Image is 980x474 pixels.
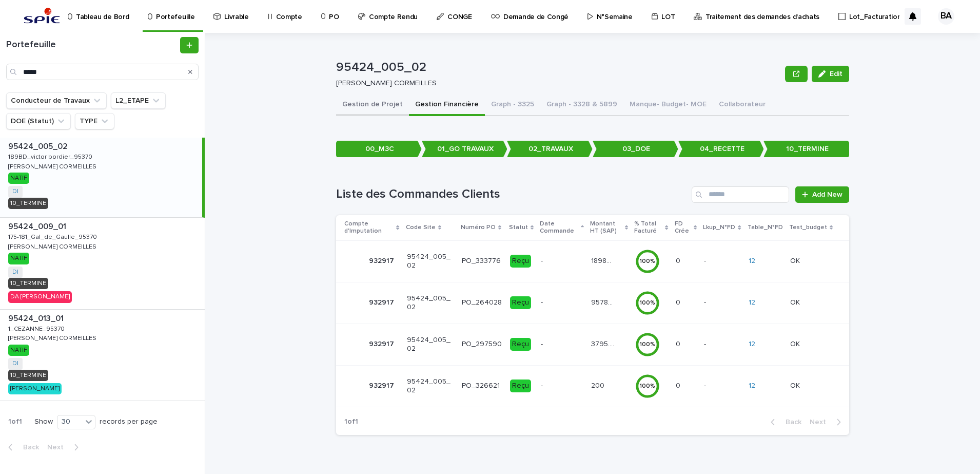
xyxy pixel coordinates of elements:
[21,6,63,27] img: svstPd6MQfCT1uX1QGkG
[676,296,682,307] p: 0
[8,383,62,394] div: [PERSON_NAME]
[461,222,496,233] p: Numéro PO
[8,253,29,264] div: NATIF
[336,60,781,75] p: 95424_005_02
[485,94,540,116] button: Graph - 3325
[12,269,18,276] a: DI
[810,419,832,426] span: Next
[111,92,166,109] button: L2_ETAPE
[6,92,107,109] button: Conducteur de Travaux
[6,113,71,129] button: DOE (Statut)
[678,141,764,158] p: 04_RECETTE
[540,94,623,116] button: Graph - 3328 & 5899
[830,70,842,78] span: Edit
[8,370,48,381] div: 10_TERMINE
[541,340,583,349] p: -
[749,298,755,307] a: 12
[336,141,422,158] p: 00_M3C
[57,416,82,427] div: 30
[336,282,849,324] tr: 932917932917 95424_005_02PO_264028Reçu-95788.2395788.23 100%00 -- 12 OKOK
[407,294,454,312] p: 95424_005_02
[591,255,616,266] p: 18985.2
[509,222,528,233] p: Statut
[462,340,502,349] p: PO_297590
[407,253,454,270] p: 95424_005_02
[635,299,660,307] div: 100 %
[369,255,396,266] p: 932917
[422,141,507,158] p: 01_GO TRAVAUX
[704,338,708,349] p: -
[336,240,849,282] tr: 932917932917 95424_005_02PO_333776Reçu-18985.218985.2 100%00 -- 12 OKOK
[510,296,531,309] div: Reçu
[8,161,99,170] p: [PERSON_NAME] CORMEILLES
[749,382,755,390] a: 12
[790,296,802,307] p: OK
[790,338,802,349] p: OK
[336,365,849,407] tr: 932917932917 95424_005_02PO_326621Reçu-200200 100%00 -- 12 OKOK
[6,64,199,80] input: Search
[8,345,29,356] div: NATIF
[43,443,87,452] button: Next
[790,255,802,266] p: OK
[8,324,67,333] p: 1_CEZANNE_95370
[344,218,394,237] p: Compte d'Imputation
[676,338,682,349] p: 0
[6,40,178,51] h1: Portefeuille
[369,338,396,349] p: 932917
[17,444,39,451] span: Back
[462,298,502,307] p: PO_264028
[8,220,68,232] p: 95424_009_01
[795,186,849,203] a: Add New
[8,151,94,161] p: 189BD_victor bordier_95370
[590,218,622,237] p: Montant HT (SAP)
[510,255,531,268] div: Reçu
[591,338,616,349] p: 3795.28
[779,419,801,426] span: Back
[806,418,849,427] button: Next
[100,418,158,426] p: records per page
[541,382,583,390] p: -
[336,94,409,116] button: Gestion de Projet
[336,324,849,365] tr: 932917932917 95424_005_02PO_297590Reçu-3795.283795.28 100%00 -- 12 OKOK
[593,141,678,158] p: 03_DOE
[790,380,802,390] p: OK
[634,218,662,237] p: % Total Facturé
[336,187,688,202] h1: Liste des Commandes Clients
[635,383,660,390] div: 100 %
[407,377,454,395] p: 95424_005_02
[748,222,783,233] p: Table_N°FD
[462,382,502,390] p: PO_326621
[8,312,66,324] p: 95424_013_01
[635,258,660,265] div: 100 %
[462,257,502,266] p: PO_333776
[704,380,708,390] p: -
[762,418,806,427] button: Back
[369,296,396,307] p: 932917
[812,191,842,198] span: Add New
[8,173,29,184] div: NATIF
[8,291,72,302] div: DA [PERSON_NAME]
[406,222,436,233] p: Code Site
[676,380,682,390] p: 0
[409,94,485,116] button: Gestion Financière
[623,94,713,116] button: Manque- Budget- MOE
[703,222,735,233] p: Lkup_N°FD
[12,360,18,367] a: DI
[541,257,583,266] p: -
[407,336,454,353] p: 95424_005_02
[635,341,660,348] div: 100 %
[510,338,531,351] div: Reçu
[336,409,366,434] p: 1 of 1
[8,232,99,241] p: 175-181_Gal_de_Gaulle_95370
[675,218,692,237] p: FD Crée
[692,186,789,203] div: Search
[540,218,578,237] p: Date Commande
[510,380,531,392] div: Reçu
[541,298,583,307] p: -
[591,296,616,307] p: 95788.23
[8,333,99,342] p: [PERSON_NAME] CORMEILLES
[336,79,777,88] p: [PERSON_NAME] CORMEILLES
[789,222,827,233] p: Test_budget
[749,340,755,349] a: 12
